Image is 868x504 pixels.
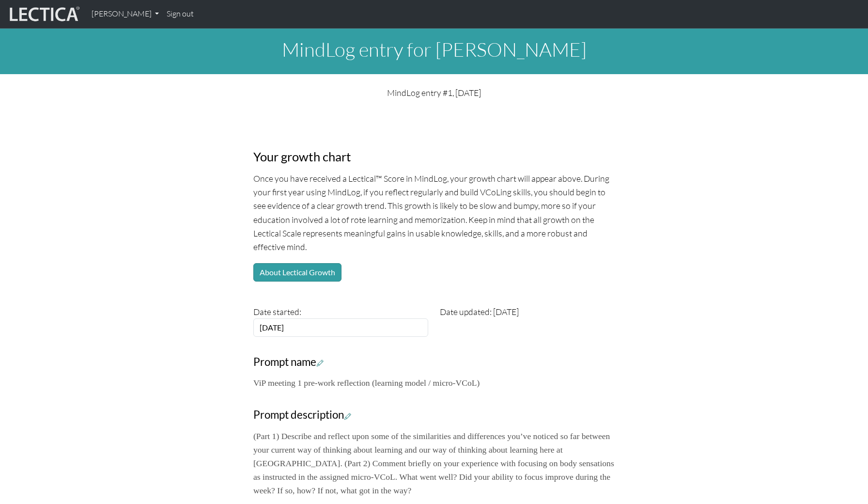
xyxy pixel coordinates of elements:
h3: Prompt description [253,409,615,422]
button: About Lectical Growth [253,263,341,282]
label: Date started: [253,305,301,318]
p: Once you have received a Lectical™ Score in MindLog, your growth chart will appear above. During ... [253,172,615,253]
p: MindLog entry #1, [DATE] [253,86,615,99]
p: (Part 1) Describe and reflect upon some of the similarities and differences you’ve noticed so far... [253,429,615,498]
div: Date updated: [DATE] [434,305,620,337]
h3: Your growth chart [253,149,615,164]
a: Sign out [163,4,198,24]
a: [PERSON_NAME] [88,4,163,24]
img: lecticalive [7,5,80,23]
p: ViP meeting 1 pre-work reflection (learning model / micro-VCoL) [253,376,615,390]
h3: Prompt name [253,356,615,369]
